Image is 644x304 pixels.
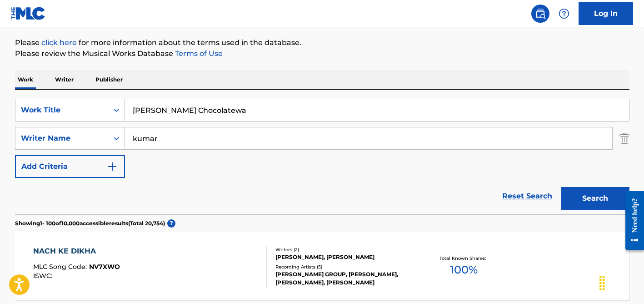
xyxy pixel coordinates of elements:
[439,255,488,262] p: Total Known Shares:
[531,5,549,23] a: Public Search
[41,38,77,47] a: click here
[535,8,546,19] img: search
[498,186,557,206] a: Reset Search
[555,5,573,23] div: Help
[33,246,120,257] div: NACH KE DIKHA
[33,263,89,271] span: MLC Song Code :
[275,246,413,253] div: Writers ( 2 )
[93,70,125,89] p: Publisher
[15,99,629,214] form: Search Form
[107,161,118,172] img: 9d2ae6d4665cec9f34b9.svg
[450,262,478,278] span: 100 %
[15,48,629,59] p: Please review the Musical Works Database
[52,70,76,89] p: Writer
[15,232,629,300] a: NACH KE DIKHAMLC Song Code:NV7XWOISWC:Writers (2)[PERSON_NAME], [PERSON_NAME]Recording Artists (5...
[11,7,46,20] img: MLC Logo
[275,270,413,287] div: [PERSON_NAME] GROUP, [PERSON_NAME], [PERSON_NAME], [PERSON_NAME]
[15,155,125,178] button: Add Criteria
[579,2,633,25] a: Log In
[619,184,644,258] iframe: Resource Center
[167,219,175,228] span: ?
[595,269,609,297] div: Drag
[21,105,103,116] div: Work Title
[21,133,103,144] div: Writer Name
[599,260,644,304] iframe: Chat Widget
[15,37,629,48] p: Please for more information about the terms used in the database.
[89,263,120,271] span: NV7XWO
[275,253,413,261] div: [PERSON_NAME], [PERSON_NAME]
[275,263,413,270] div: Recording Artists ( 5 )
[559,8,569,19] img: help
[15,70,36,89] p: Work
[173,49,223,58] a: Terms of Use
[619,127,629,150] img: Delete Criterion
[561,187,629,210] button: Search
[15,219,165,228] p: Showing 1 - 100 of 10,000 accessible results (Total 20,754 )
[33,272,55,280] span: ISWC :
